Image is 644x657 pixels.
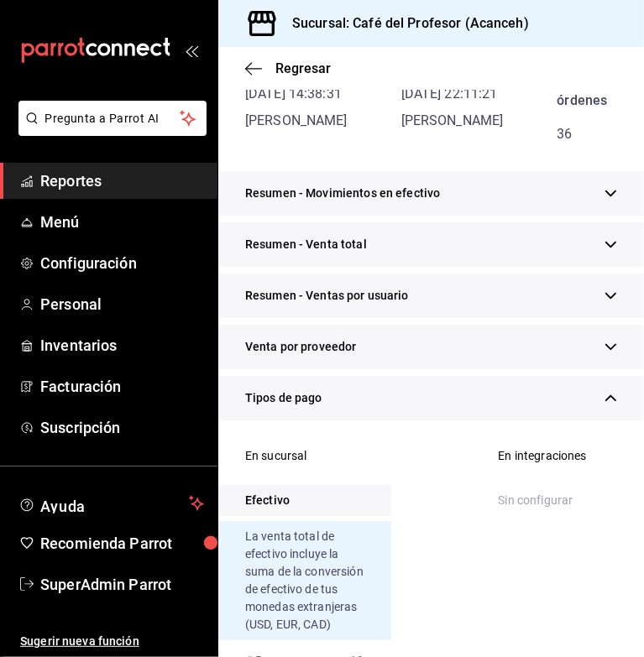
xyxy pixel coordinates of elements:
[557,124,617,144] div: 36
[40,493,182,514] span: Ayuda
[275,60,331,76] span: Regresar
[245,528,364,634] div: La venta total de efectivo incluye la suma de la conversión de efectivo de tus monedas extranjera...
[245,185,440,202] span: Resumen - Movimientos en efectivo
[18,101,207,136] button: Pregunta a Parrot AI
[279,13,529,34] h3: Sucursal: Café del Profesor (Acanceh)
[40,252,204,274] span: Configuración
[40,169,204,192] span: Reportes
[20,633,204,650] span: Sugerir nueva función
[12,122,207,139] a: Pregunta a Parrot AI
[40,573,204,596] span: SuperAdmin Parrot
[40,334,204,357] span: Inventarios
[245,492,290,509] div: Efectivo
[401,112,504,128] span: [PERSON_NAME]
[40,211,204,233] span: Menú
[245,236,367,253] span: Resumen - Venta total
[245,338,357,356] span: Venta por proveedor
[245,112,348,128] span: [PERSON_NAME]
[245,60,331,76] button: Regresar
[185,44,198,57] button: open_drawer_menu
[40,416,204,439] span: Suscripción
[40,375,204,398] span: Facturación
[245,86,342,102] time: [DATE] 14:38:31
[401,86,498,102] time: [DATE] 22:11:21
[40,532,204,555] span: Recomienda Parrot
[245,287,409,305] span: Resumen - Ventas por usuario
[245,389,322,407] span: Tipos de pago
[45,110,181,128] span: Pregunta a Parrot AI
[218,441,391,485] div: En sucursal
[40,293,204,315] span: Personal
